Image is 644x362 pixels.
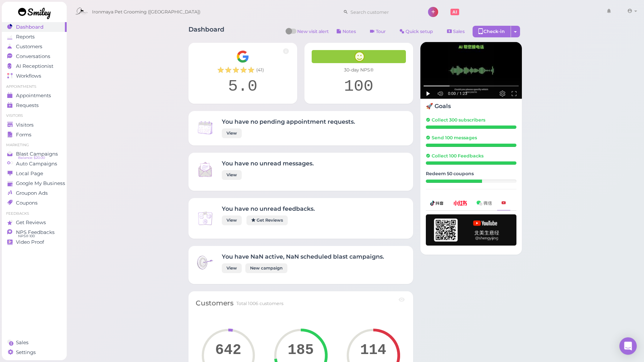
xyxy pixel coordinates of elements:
[222,215,242,225] a: View
[2,52,67,61] a: Conversations
[16,73,41,79] span: Workflows
[477,201,492,205] img: wechat-a99521bb4f7854bbf8f190d1356e2cdb.png
[453,201,467,205] img: xhs-786d23addd57f6a2be217d5a65f4ab6b.png
[222,253,384,260] h4: You have NaN active, NaN scheduled blast campaigns.
[453,29,465,34] span: Sales
[2,159,67,169] a: Auto Campaigns
[2,237,67,247] a: Video Proof
[364,26,392,37] a: Tour
[2,338,67,347] a: Sales
[222,263,242,273] a: View
[16,132,32,138] span: Forms
[196,118,215,137] img: Inbox
[16,170,43,177] span: Local Page
[18,155,45,161] span: Balance: $20.00
[16,180,65,186] span: Google My Business
[16,151,58,157] span: Blast Campaigns
[394,26,439,37] a: Quick setup
[441,26,471,37] a: Sales
[2,149,67,159] a: Blast Campaigns Balance: $20.00
[16,53,50,59] span: Conversations
[196,160,215,179] img: Inbox
[16,63,53,69] span: AI Receptionist
[2,211,67,216] li: Feedbacks
[2,130,67,140] a: Forms
[16,190,48,196] span: Groupon Ads
[2,32,67,42] a: Reports
[236,50,249,63] img: Google__G__Logo-edd0e34f60d7ca4a2f4ece79cff21ae3.svg
[246,215,288,225] a: Get Reviews
[2,169,67,178] a: Local Page
[2,71,67,81] a: Workflows
[2,178,67,188] a: Google My Business
[16,24,43,30] span: Dashboard
[2,22,67,32] a: Dashboard
[331,26,362,37] button: Notes
[426,103,516,110] h4: 🚀 Goals
[16,34,35,40] span: Reports
[16,219,46,226] span: Get Reviews
[2,84,67,89] li: Appointments
[16,92,51,99] span: Appointments
[16,340,29,346] span: Sales
[426,214,516,246] img: youtube-h-92280983ece59b2848f85fc261e8ffad.png
[2,61,67,71] a: AI Receptionist
[2,227,67,237] a: NPS Feedbacks NPS® 100
[312,67,406,73] div: 30-day NPS®
[2,347,67,357] a: Settings
[2,218,67,227] a: Get Reviews
[426,117,516,123] h5: Collect 300 subscribers
[222,170,242,180] a: View
[196,299,233,308] div: Customers
[188,26,224,39] h1: Dashboard
[2,42,67,52] a: Customers
[426,135,516,140] h5: Send 100 messages
[16,102,39,108] span: Requests
[2,100,67,110] a: Requests
[196,253,215,272] img: Inbox
[426,153,516,159] h5: Collect 100 Feedbacks
[245,263,287,273] a: New campaign
[2,198,67,208] a: Coupons
[222,118,355,125] h4: You have no pending appointment requests.
[473,26,511,37] div: Check-in
[2,91,67,100] a: Appointments
[16,239,44,245] span: Video Proof
[430,201,444,206] img: douyin-2727e60b7b0d5d1bbe969c21619e8014.png
[16,200,38,206] span: Coupons
[426,171,516,176] h5: Redeem 50 coupons
[348,6,418,18] input: Search customer
[92,2,200,22] span: Ironmaya Pet Grooming ([GEOGRAPHIC_DATA])
[312,77,406,96] div: 100
[196,209,215,228] img: Inbox
[619,337,637,355] div: Open Intercom Messenger
[222,160,314,167] h4: You have no unread messages.
[297,28,329,39] span: New visit alert
[16,229,55,235] span: NPS Feedbacks
[222,205,315,212] h4: You have no unread feedbacks.
[16,44,42,50] span: Customers
[222,128,242,138] a: View
[16,161,57,167] span: Auto Campaigns
[256,67,264,73] span: ( 41 )
[16,349,36,355] span: Settings
[426,180,482,183] div: 31
[236,300,283,307] div: Total 1006 customers
[2,120,67,130] a: Visitors
[16,122,34,128] span: Visitors
[18,233,35,239] span: NPS® 100
[2,143,67,148] li: Marketing
[420,42,522,99] img: AI receptionist
[2,113,67,118] li: Visitors
[2,188,67,198] a: Groupon Ads
[196,77,290,96] div: 5.0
